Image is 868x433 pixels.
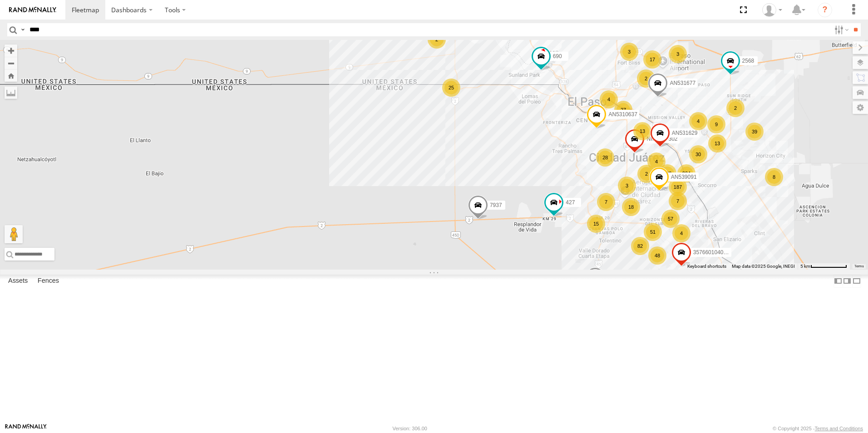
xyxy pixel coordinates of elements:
[633,122,651,140] div: 13
[726,99,745,117] div: 2
[637,165,656,183] div: 2
[670,80,695,87] span: AN531677
[689,145,707,163] div: 30
[553,53,562,59] span: 690
[646,136,677,142] span: NISSAN 302
[620,43,638,61] div: 3
[765,168,783,186] div: 8
[687,263,726,270] button: Keyboard shortcuts
[566,199,575,206] span: 427
[33,275,64,287] label: Fences
[672,130,698,136] span: AN531629
[669,192,687,210] div: 7
[677,164,695,182] div: 204
[648,246,666,265] div: 48
[5,69,17,82] button: Zoom Home
[5,57,17,69] button: Zoom out
[19,23,26,36] label: Search Query
[428,30,446,49] div: 2
[708,134,726,153] div: 13
[622,198,640,216] div: 18
[689,112,707,130] div: 4
[798,263,850,270] button: Map Scale: 5 km per 77 pixels
[707,115,725,133] div: 9
[647,153,666,171] div: 4
[596,148,614,167] div: 28
[815,426,863,431] a: Terms and Conditions
[800,264,810,269] span: 5 km
[669,178,687,196] div: 187
[852,275,861,288] label: Hide Summary Table
[672,224,690,242] div: 4
[671,174,697,181] span: AN539091
[4,275,32,287] label: Assets
[637,69,655,88] div: 2
[5,424,47,433] a: Visit our Website
[742,58,755,64] span: 2568
[597,193,615,211] div: 7
[759,3,785,17] div: Omar Miranda
[643,50,661,69] div: 17
[693,250,739,256] span: 357660104097530
[490,202,502,209] span: 7937
[5,225,23,243] button: Drag Pegman onto the map to open Street View
[831,23,850,36] label: Search Filter Options
[818,3,832,17] i: ?
[669,45,687,63] div: 3
[644,223,662,241] div: 51
[600,90,618,108] div: 4
[661,210,680,228] div: 57
[393,426,427,431] div: Version: 306.00
[843,275,852,288] label: Dock Summary Table to the Right
[614,101,632,119] div: 27
[773,426,863,431] div: © Copyright 2025 -
[658,164,676,182] div: 148
[5,86,17,99] label: Measure
[9,7,56,13] img: rand-logo.svg
[618,177,636,195] div: 3
[442,79,460,97] div: 25
[631,237,649,255] div: 82
[5,44,17,57] button: Zoom in
[608,112,637,118] span: AN5310637
[854,265,864,268] a: Terms (opens in new tab)
[732,264,795,269] span: Map data ©2025 Google, INEGI
[833,275,843,288] label: Dock Summary Table to the Left
[745,123,764,141] div: 39
[587,215,605,233] div: 15
[853,101,868,114] label: Map Settings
